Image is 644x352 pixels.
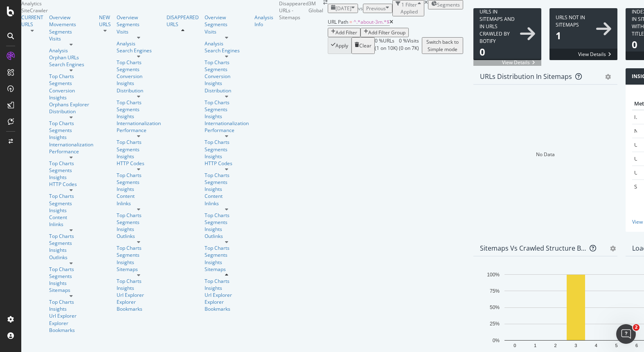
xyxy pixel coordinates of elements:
div: Insights [205,226,249,233]
div: Segments [49,127,93,134]
a: Top Charts [205,139,249,146]
a: Top Charts [205,244,249,251]
a: Search Engines [117,47,161,54]
div: Insights [49,94,93,101]
a: Top Charts [49,266,93,273]
div: SiteCrawler [21,7,279,14]
a: Url Explorer [49,312,93,319]
div: Top Charts [49,160,93,167]
a: Internationalization [117,120,161,127]
div: Url Explorer [117,291,161,298]
a: Top Charts [117,244,161,251]
a: Segments [49,200,93,207]
div: Url Explorer [205,291,249,298]
div: Top Charts [117,172,161,179]
a: Sitemaps [205,266,249,273]
a: Insights [117,226,161,233]
a: Top Charts [117,139,161,146]
a: Segments [205,66,249,73]
span: URL Path [328,18,348,25]
text: 2 [554,343,557,348]
div: Overview [205,14,249,21]
a: Segments [205,251,249,258]
text: 25% [490,321,500,327]
div: Insights [49,207,93,214]
div: Insights [49,174,93,181]
div: Insights [49,247,93,253]
div: Segments [117,251,161,258]
div: Insights [205,153,249,160]
a: Top Charts [117,212,161,219]
div: Explorer Bookmarks [205,298,249,312]
text: 5 [615,343,617,348]
a: Performance [205,127,249,134]
div: No Data [536,151,555,158]
a: Inlinks [117,200,161,207]
div: HTTP Codes [49,181,93,188]
div: Segments [117,66,161,73]
a: Top Charts [49,233,93,240]
div: HTTP Codes [117,160,161,167]
a: CURRENT URLS [21,14,43,28]
div: Segments [205,21,249,28]
a: Explorer Bookmarks [117,298,161,312]
div: Insights [117,80,161,87]
a: Sitemaps [49,287,93,294]
div: Outlinks [117,233,161,240]
a: Segments [49,80,93,87]
a: Performance [117,127,161,134]
a: Top Charts [117,278,161,285]
div: Top Charts [205,99,249,106]
div: Distribution [117,87,161,94]
th: Metric [632,98,641,110]
a: Top Charts [117,99,161,106]
a: Insights [49,305,93,312]
a: Visits [205,28,249,35]
a: Content [205,193,249,200]
a: Insights [205,285,249,291]
button: Previous [363,4,392,13]
a: Conversion [49,87,93,94]
div: Segments [205,219,249,226]
div: Analysis [117,40,161,47]
div: Segments [117,179,161,186]
a: Top Charts [49,193,93,200]
a: Internationalization [205,120,249,127]
div: Conversion [117,73,161,80]
a: Top Charts [49,73,93,80]
a: Sitemaps [117,266,161,273]
span: Previous [366,5,386,12]
div: Orphans Explorer [49,101,93,108]
a: Search Engines [49,61,93,68]
a: Insights [117,259,161,266]
a: Top Charts [205,172,249,179]
div: Segments [205,146,249,153]
text: 4 [595,343,597,348]
a: Analysis [49,47,93,54]
a: Segments [117,146,161,153]
button: Apply [328,37,351,54]
div: Segments [49,273,93,280]
div: Top Charts [205,212,249,219]
div: Inlinks [205,200,249,207]
div: Segments [117,219,161,226]
a: Overview [117,14,161,21]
